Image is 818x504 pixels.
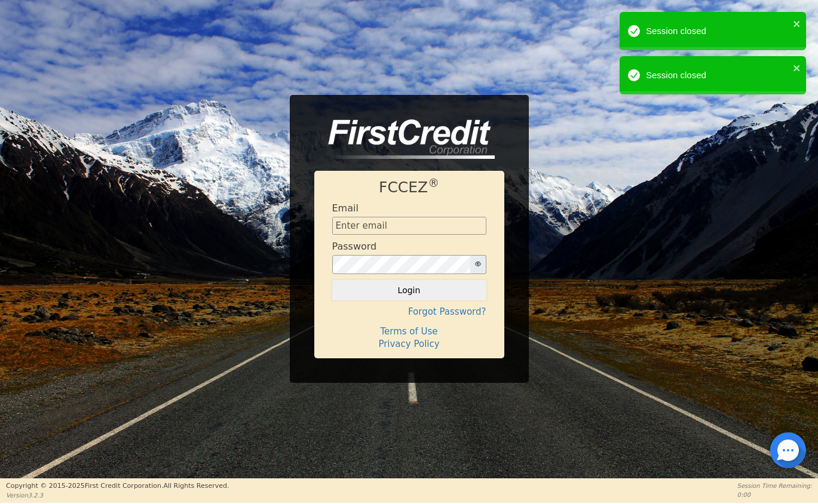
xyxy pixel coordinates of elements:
h4: Email [332,202,359,214]
span: All Rights Reserved. [163,482,229,490]
input: Enter email [332,217,486,235]
p: Version 3.2.3 [6,491,229,500]
div: Session closed [646,24,789,38]
p: 0:00 [737,490,812,499]
h4: Terms of Use [332,326,486,337]
h1: FCCEZ [332,179,486,196]
input: password [332,255,471,274]
button: close [793,61,801,75]
h4: Privacy Policy [332,339,486,349]
p: Session Time Remaining: [737,481,812,490]
h4: Password [332,241,377,252]
sup: ® [428,177,439,189]
button: Login [332,280,486,300]
h4: Forgot Password? [332,306,486,317]
button: close [793,17,801,30]
p: Copyright © 2015- 2025 First Credit Corporation. [6,481,229,491]
img: logo-CMu_cnol.png [314,119,495,159]
div: Session closed [646,69,789,82]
